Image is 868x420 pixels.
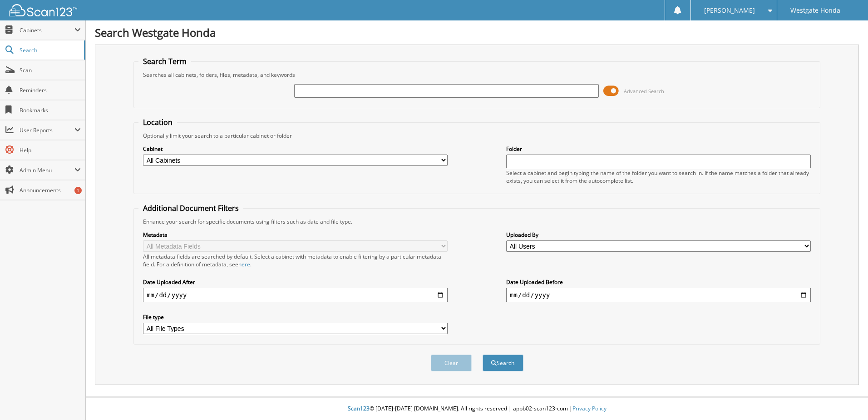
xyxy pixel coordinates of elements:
span: Search [20,46,79,54]
label: Date Uploaded After [143,278,448,286]
input: end [506,288,811,302]
div: All metadata fields are searched by default. Select a cabinet with metadata to enable filtering b... [143,253,448,268]
label: File type [143,313,448,321]
span: Reminders [20,86,81,94]
img: scan123-logo-white.svg [9,4,77,16]
div: © [DATE]-[DATE] [DOMAIN_NAME]. All rights reserved | appb02-scan123-com | [86,398,868,420]
h1: Search Westgate Honda [95,25,859,40]
div: 1 [74,187,82,194]
label: Cabinet [143,145,448,153]
span: Scan123 [348,405,370,412]
span: Advanced Search [624,88,664,95]
div: Searches all cabinets, folders, files, metadata, and keywords [138,71,815,79]
div: Select a cabinet and begin typing the name of the folder you want to search in. If the name match... [506,169,811,185]
span: Bookmarks [20,106,81,114]
a: here [238,260,250,268]
span: Westgate Honda [790,8,840,13]
div: Optionally limit your search to a particular cabinet or folder [138,132,815,140]
span: Announcements [20,186,81,194]
legend: Additional Document Filters [138,203,243,213]
a: Privacy Policy [572,405,607,412]
span: User Reports [20,126,74,134]
input: start [143,288,448,302]
span: [PERSON_NAME] [704,8,755,13]
label: Metadata [143,231,448,239]
legend: Search Term [138,56,191,66]
label: Folder [506,145,811,153]
label: Uploaded By [506,231,811,239]
span: Admin Menu [20,166,74,174]
span: Help [20,146,81,154]
legend: Location [138,117,177,127]
button: Search [483,355,523,371]
label: Date Uploaded Before [506,278,811,286]
span: Scan [20,66,81,74]
button: Clear [431,355,472,371]
span: Cabinets [20,26,74,34]
div: Enhance your search for specific documents using filters such as date and file type. [138,218,815,225]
